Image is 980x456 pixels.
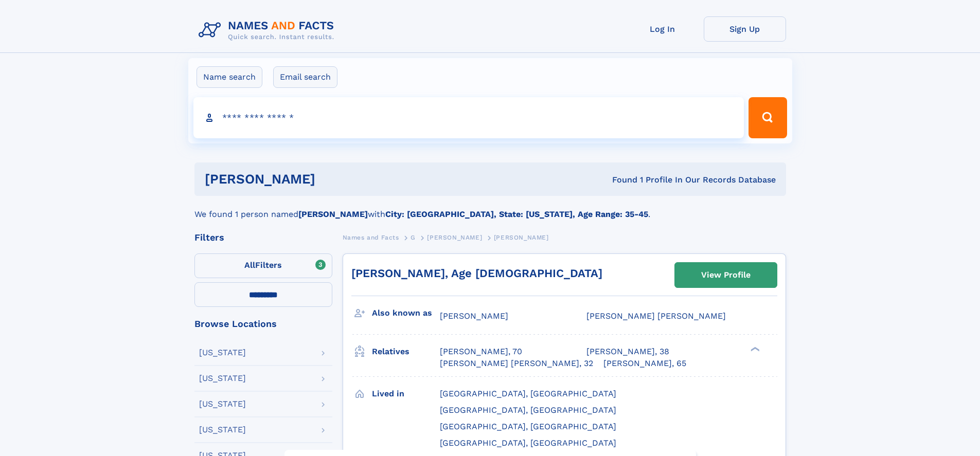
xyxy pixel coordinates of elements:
[343,231,399,244] a: Names and Facts
[675,263,777,287] a: View Profile
[440,405,616,415] span: [GEOGRAPHIC_DATA], [GEOGRAPHIC_DATA]
[194,233,332,242] div: Filters
[351,267,602,280] a: [PERSON_NAME], Age [DEMOGRAPHIC_DATA]
[194,196,786,221] div: We found 1 person named with .
[586,346,669,357] a: [PERSON_NAME], 38
[205,173,464,186] h1: [PERSON_NAME]
[440,389,616,398] span: [GEOGRAPHIC_DATA], [GEOGRAPHIC_DATA]
[199,374,246,382] div: [US_STATE]
[749,97,787,138] button: Search Button
[440,438,616,448] span: [GEOGRAPHIC_DATA], [GEOGRAPHIC_DATA]
[586,311,726,321] span: [PERSON_NAME] [PERSON_NAME]
[244,260,255,270] span: All
[440,346,522,357] a: [PERSON_NAME], 70
[193,97,744,138] input: search input
[464,174,776,186] div: Found 1 Profile In Our Records Database
[194,253,332,278] label: Filters
[440,422,616,431] span: [GEOGRAPHIC_DATA], [GEOGRAPHIC_DATA]
[701,263,751,287] div: View Profile
[427,231,482,244] a: [PERSON_NAME]
[411,231,416,244] a: G
[427,234,482,241] span: [PERSON_NAME]
[621,16,704,42] a: Log In
[372,385,440,403] h3: Lived in
[440,311,508,321] span: [PERSON_NAME]
[298,209,368,219] b: [PERSON_NAME]
[372,304,440,322] h3: Also known as
[199,426,246,434] div: [US_STATE]
[199,349,246,357] div: [US_STATE]
[273,66,337,88] label: Email search
[199,400,246,408] div: [US_STATE]
[411,234,416,241] span: G
[385,209,648,219] b: City: [GEOGRAPHIC_DATA], State: [US_STATE], Age Range: 35-45
[194,319,332,329] div: Browse Locations
[494,234,549,241] span: [PERSON_NAME]
[603,358,686,369] a: [PERSON_NAME], 65
[372,343,440,360] h3: Relatives
[194,16,343,44] img: Logo Names and Facts
[197,66,262,88] label: Name search
[748,346,760,353] div: ❯
[704,16,786,42] a: Sign Up
[440,358,593,369] a: [PERSON_NAME] [PERSON_NAME], 32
